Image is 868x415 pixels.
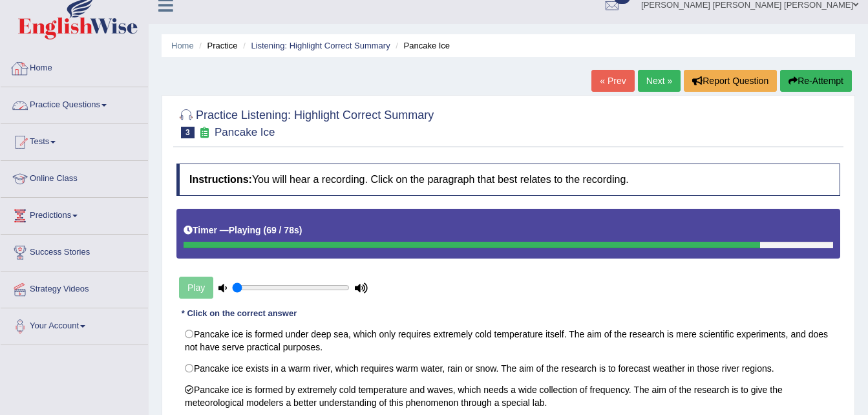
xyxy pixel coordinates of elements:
button: Re-Attempt [780,70,852,92]
a: Success Stories [1,235,148,267]
a: Practice Questions [1,87,148,120]
a: Home [171,41,194,50]
label: Pancake ice is formed by extremely cold temperature and waves, which needs a wide collection of f... [176,379,840,414]
a: « Prev [591,70,634,92]
li: Pancake Ice [392,39,450,52]
a: Next » [638,70,681,92]
span: 3 [181,127,195,138]
a: Predictions [1,198,148,230]
label: Pancake ice is formed under deep sea, which only requires extremely cold temperature itself. The ... [176,323,840,358]
a: Tests [1,124,148,156]
b: 69 / 78s [266,225,299,235]
button: Report Question [684,70,777,92]
div: * Click on the correct answer [176,307,302,319]
a: Online Class [1,161,148,193]
b: Instructions: [189,174,252,185]
h4: You will hear a recording. Click on the paragraph that best relates to the recording. [176,164,840,196]
small: Exam occurring question [198,127,211,139]
small: Pancake Ice [215,126,275,138]
label: Pancake ice exists in a warm river, which requires warm water, rain or snow. The aim of the resea... [176,357,840,379]
a: Your Account [1,308,148,341]
h5: Timer — [184,226,302,235]
a: Home [1,50,148,83]
b: ) [299,225,302,235]
h2: Practice Listening: Highlight Correct Summary [176,106,434,138]
b: ( [263,225,266,235]
li: Practice [196,39,237,52]
a: Listening: Highlight Correct Summary [251,41,390,50]
b: Playing [229,225,261,235]
a: Strategy Videos [1,271,148,304]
